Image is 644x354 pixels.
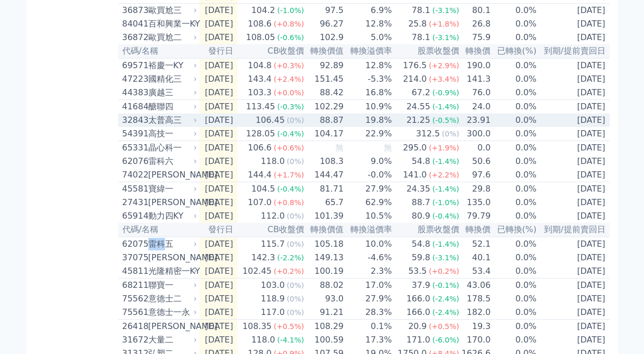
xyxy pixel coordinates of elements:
td: -5.3% [344,72,393,86]
td: 0.0% [491,127,537,141]
div: 國精化三 [148,73,195,85]
th: 轉換價 [460,44,491,58]
div: 312.5 [414,128,442,140]
td: 0.0% [491,113,537,127]
div: 106.6 [246,142,274,154]
td: 0.0% [491,86,537,100]
td: 88.87 [305,113,344,127]
span: (-4.1%) [277,336,304,344]
td: 149.13 [305,251,344,264]
th: 發行日 [199,223,237,237]
th: CB收盤價 [237,223,305,237]
td: [DATE] [199,113,237,127]
div: 大量二 [148,334,195,346]
td: [DATE] [199,155,237,168]
div: 36872 [122,31,146,44]
td: 75.9 [460,31,491,44]
div: 107.0 [246,196,274,209]
td: 0.0% [491,209,537,223]
div: 裕慶一KY [148,59,195,72]
div: 53.5 [406,265,429,277]
td: 102.29 [305,100,344,114]
td: [DATE] [199,333,237,347]
th: 轉換價 [460,223,491,237]
td: [DATE] [199,306,237,320]
td: 135.0 [460,196,491,209]
div: 74022 [122,169,146,181]
td: 0.0% [491,182,537,196]
td: [DATE] [537,196,610,209]
td: 17.3% [344,333,393,347]
div: 聯寶一 [148,279,195,292]
div: 62076 [122,155,146,168]
span: (+0.5%) [274,322,304,331]
td: [DATE] [199,141,237,155]
th: 轉換溢價率 [344,44,393,58]
td: [DATE] [199,237,237,251]
span: (+2.9%) [429,61,459,70]
td: 105.18 [305,237,344,251]
td: 0.0% [491,100,537,114]
td: 300.0 [460,127,491,141]
td: 102.9 [305,31,344,44]
td: [DATE] [537,113,610,127]
td: [DATE] [537,209,610,223]
td: [DATE] [537,31,610,44]
div: [PERSON_NAME] [148,169,195,181]
td: 9.0% [344,155,393,168]
div: 84041 [122,18,146,30]
td: [DATE] [537,237,610,251]
div: 62075 [122,238,146,250]
div: 65914 [122,210,146,222]
td: [DATE] [199,279,237,293]
div: 108.35 [241,320,274,333]
td: 0.0% [491,251,537,264]
td: 88.42 [305,86,344,100]
td: 96.27 [305,17,344,31]
div: 118.0 [259,155,287,168]
th: 代碼/名稱 [118,223,199,237]
td: 6.9% [344,4,393,18]
span: (-0.4%) [432,212,459,220]
td: [DATE] [537,72,610,86]
td: [DATE] [199,251,237,264]
td: [DATE] [199,182,237,196]
td: 0.0 [460,141,491,155]
td: [DATE] [199,72,237,86]
td: 0.0% [491,264,537,279]
th: 已轉換(%) [491,44,537,58]
span: (+0.8%) [274,198,304,207]
span: (-2.4%) [432,308,459,317]
span: (0%) [287,308,304,317]
td: 17.0% [344,279,393,293]
th: 轉換價值 [305,223,344,237]
td: [DATE] [199,127,237,141]
div: 45581 [122,183,146,195]
div: 45811 [122,265,146,277]
span: (0%) [287,281,304,289]
td: [DATE] [199,58,237,72]
div: 光隆精密一KY [148,265,195,277]
div: 意德士二 [148,293,195,305]
div: 太普高三 [148,114,195,127]
td: [DATE] [199,31,237,44]
div: 54391 [122,128,146,140]
span: (-6.0%) [432,336,459,344]
div: 31672 [122,334,146,346]
td: 0.1% [344,320,393,334]
td: [DATE] [537,141,610,155]
span: (-1.4%) [432,103,459,111]
div: 102.45 [241,265,274,277]
div: 108.05 [244,31,277,44]
div: [PERSON_NAME] [148,251,195,264]
div: 37075 [122,251,146,264]
td: 0.0% [491,72,537,86]
div: 141.0 [401,169,429,181]
td: -4.6% [344,251,393,264]
span: (+2.2%) [429,171,459,179]
div: 67.2 [410,86,433,99]
span: (-2.2%) [277,254,304,262]
td: [DATE] [537,320,610,334]
th: 到期/提前賣回日 [537,223,610,237]
td: 26.8 [460,17,491,31]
